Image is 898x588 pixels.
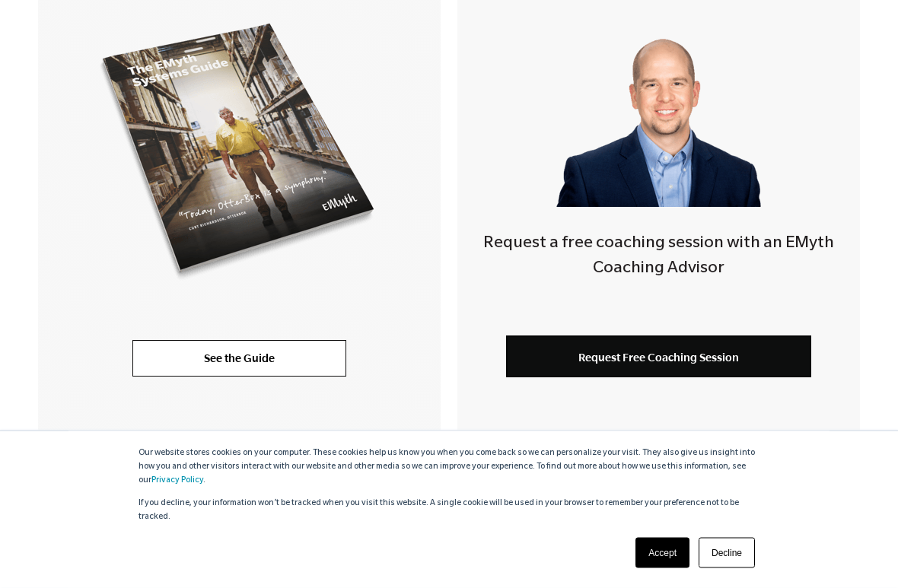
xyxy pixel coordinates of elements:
img: Smart-business-coach.png [549,11,769,208]
a: Request Free Coaching Session [506,336,811,378]
a: See the Guide [132,341,346,377]
p: If you decline, your information won’t be tracked when you visit this website. A single cookie wi... [139,497,759,524]
a: Decline [699,538,755,568]
a: Accept [635,538,689,568]
h4: Request a free coaching session with an EMyth Coaching Advisor [457,233,860,284]
img: systems-mockup-transp [92,14,387,288]
span: Request Free Coaching Session [578,351,739,364]
a: Privacy Policy [151,476,203,485]
p: Our website stores cookies on your computer. These cookies help us know you when you come back so... [139,447,759,488]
